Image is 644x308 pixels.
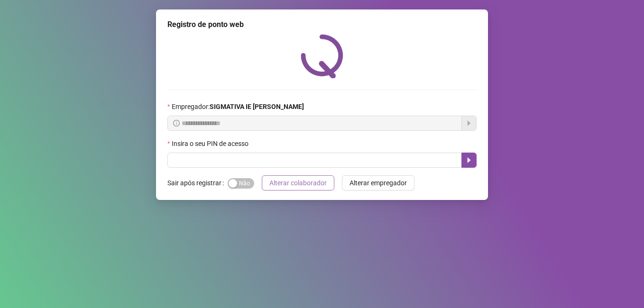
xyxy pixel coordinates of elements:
strong: SIGMATIVA IE [PERSON_NAME] [210,103,304,110]
label: Sair após registrar [167,175,228,190]
img: QRPoint [301,34,343,78]
span: Empregador : [172,101,304,112]
button: Alterar colaborador [262,175,334,190]
span: Alterar empregador [350,178,407,188]
label: Insira o seu PIN de acesso [167,138,255,149]
div: Registro de ponto web [167,19,477,30]
span: info-circle [173,120,180,127]
span: Alterar colaborador [269,178,327,188]
button: Alterar empregador [342,175,414,190]
span: caret-right [465,156,473,164]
